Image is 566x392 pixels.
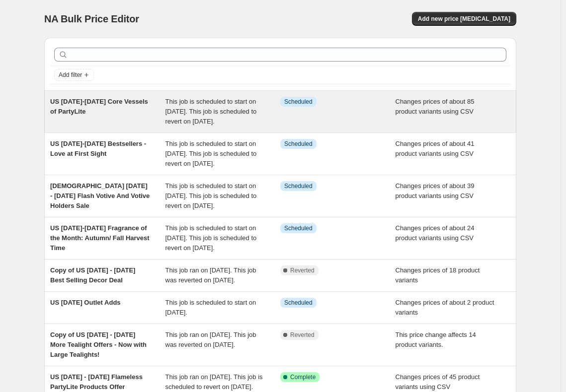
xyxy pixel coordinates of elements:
[165,373,263,391] span: This job ran on [DATE]. This job is scheduled to revert on [DATE].
[50,140,146,157] span: US [DATE]-[DATE] Bestsellers - Love at First Sight
[54,69,94,81] button: Add filter
[44,13,139,24] span: NA Bulk Price Editor
[50,299,121,306] span: US [DATE] Outlet Adds
[165,98,257,125] span: This job is scheduled to start on [DATE]. This job is scheduled to revert on [DATE].
[290,266,315,274] span: Reverted
[165,266,256,284] span: This job ran on [DATE]. This job was reverted on [DATE].
[50,331,147,358] span: Copy of US [DATE] - [DATE] More Tealight Offers - Now with Large Tealights!
[165,299,256,316] span: This job is scheduled to start on [DATE].
[50,373,143,391] span: US [DATE] - [DATE] Flameless PartyLite Products Offer
[396,373,480,391] span: Changes prices of 45 product variants using CSV
[412,12,516,26] button: Add new price [MEDICAL_DATA]
[396,224,475,242] span: Changes prices of about 24 product variants using CSV
[50,182,150,209] span: [DEMOGRAPHIC_DATA] [DATE] - [DATE] Flash Votive And Votive Holders Sale
[284,140,313,148] span: Scheduled
[165,182,257,209] span: This job is scheduled to start on [DATE]. This job is scheduled to revert on [DATE].
[50,98,148,115] span: US [DATE]-[DATE] Core Vessels of PartyLite
[396,266,480,284] span: Changes prices of 18 product variants
[165,331,256,348] span: This job ran on [DATE]. This job was reverted on [DATE].
[284,299,313,307] span: Scheduled
[396,182,475,199] span: Changes prices of about 39 product variants using CSV
[396,331,476,348] span: This price change affects 14 product variants.
[290,331,315,339] span: Reverted
[418,15,510,23] span: Add new price [MEDICAL_DATA]
[50,224,150,252] span: US [DATE]-[DATE] Fragrance of the Month: Autumn/ Fall Harvest Time
[165,140,257,167] span: This job is scheduled to start on [DATE]. This job is scheduled to revert on [DATE].
[50,266,135,284] span: Copy of US [DATE] - [DATE] Best Selling Decor Deal
[59,71,82,79] span: Add filter
[284,98,313,106] span: Scheduled
[284,182,313,190] span: Scheduled
[396,299,494,316] span: Changes prices of about 2 product variants
[290,373,316,381] span: Complete
[396,98,475,115] span: Changes prices of about 85 product variants using CSV
[165,224,257,252] span: This job is scheduled to start on [DATE]. This job is scheduled to revert on [DATE].
[284,224,313,232] span: Scheduled
[396,140,475,157] span: Changes prices of about 41 product variants using CSV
